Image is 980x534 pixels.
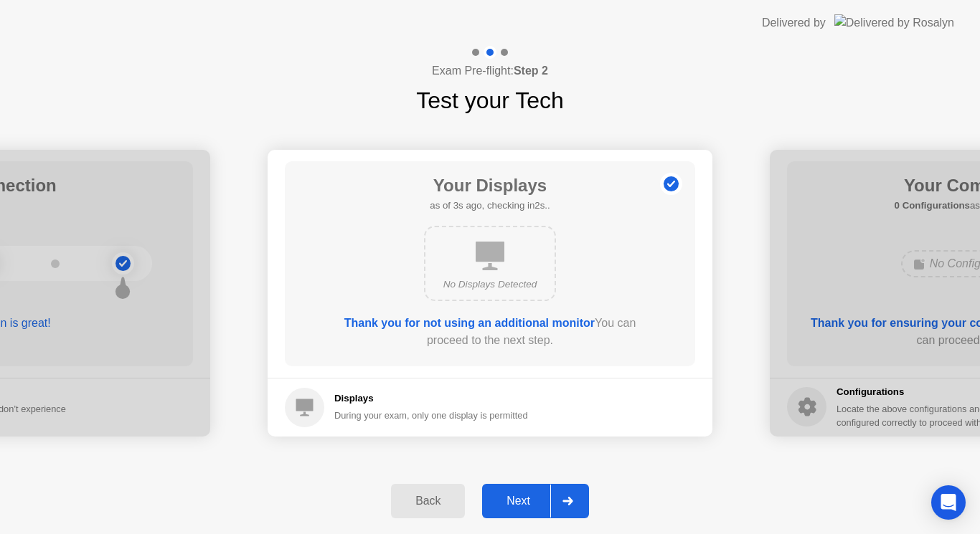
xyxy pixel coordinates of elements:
h4: Exam Pre-flight: [432,62,548,80]
div: Delivered by [762,14,826,32]
h1: Test your Tech [416,83,564,118]
div: Back [395,495,461,507]
h5: as of 3s ago, checking in2s.. [430,199,550,213]
div: No Displays Detected [437,277,543,292]
b: Thank you for not using an additional monitor [344,317,595,329]
h1: Your Displays [430,173,550,199]
div: During your exam, only one display is permitted [334,409,528,422]
button: Next [482,484,589,518]
div: You can proceed to the next step. [326,315,654,349]
button: Back [391,484,465,518]
div: Open Intercom Messenger [931,485,966,520]
b: Step 2 [514,65,548,77]
div: Next [486,495,550,507]
h5: Displays [334,391,528,406]
img: Delivered by Rosalyn [834,14,954,31]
